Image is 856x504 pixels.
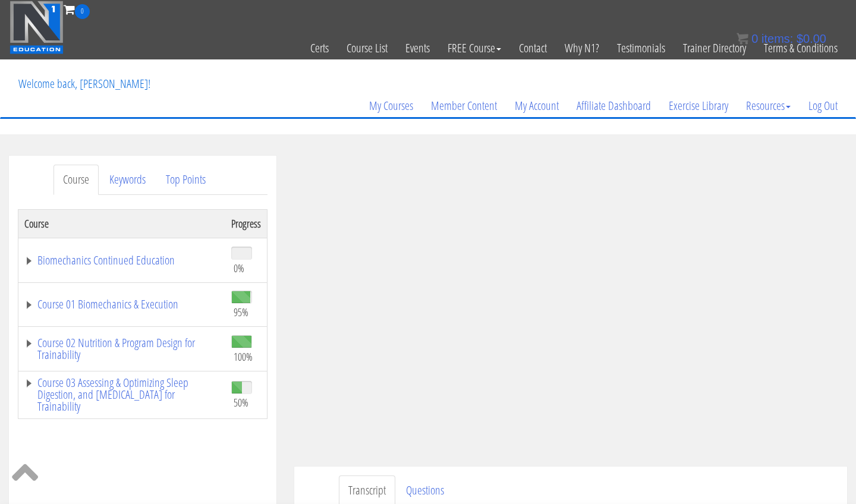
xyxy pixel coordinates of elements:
span: 100% [234,350,253,363]
a: My Account [506,77,568,134]
span: 50% [234,396,248,409]
th: Course [18,209,226,238]
a: Biomechanics Continued Education [24,254,219,266]
a: Exercise Library [660,77,737,134]
span: 0% [234,262,244,275]
img: n1-education [10,1,64,54]
a: Resources [737,77,800,134]
a: Course [53,165,99,195]
bdi: 0.00 [797,32,826,45]
a: 0 [64,1,90,17]
a: Testimonials [608,19,674,77]
a: 0 items: $0.00 [737,32,826,45]
a: Terms & Conditions [755,19,846,77]
a: Top Points [156,165,215,195]
p: Welcome back, [PERSON_NAME]! [10,60,159,108]
a: Certs [301,19,338,77]
span: $ [797,32,803,45]
span: 0 [75,4,90,19]
img: icon11.png [737,33,748,45]
th: Progress [225,209,267,238]
a: Events [396,19,439,77]
a: Course 02 Nutrition & Program Design for Trainability [24,337,219,361]
a: Keywords [100,165,155,195]
span: 0 [751,32,758,45]
a: Course List [338,19,396,77]
a: Why N1? [556,19,608,77]
a: Member Content [422,77,506,134]
a: Trainer Directory [674,19,755,77]
a: Course 01 Biomechanics & Execution [24,298,219,310]
a: Contact [510,19,556,77]
a: Log Out [800,77,846,134]
a: FREE Course [439,19,510,77]
span: items: [761,32,793,45]
a: My Courses [360,77,422,134]
a: Affiliate Dashboard [568,77,660,134]
a: Course 03 Assessing & Optimizing Sleep Digestion, and [MEDICAL_DATA] for Trainability [24,377,219,412]
span: 95% [234,305,248,319]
